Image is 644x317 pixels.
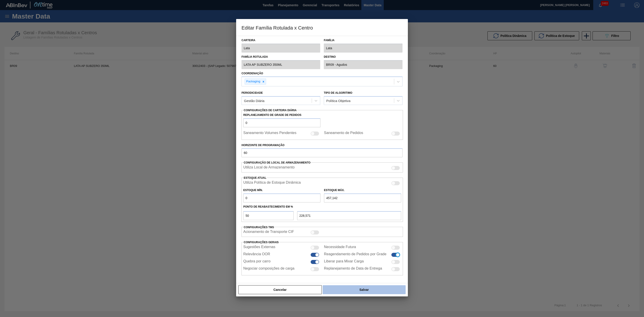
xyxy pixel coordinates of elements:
[324,266,382,272] label: Replanejamento de Data de Entrega
[244,109,297,112] span: Configurações de Carteira Diária
[244,241,279,244] span: Configurações Gerais
[243,181,301,186] label: Quando ativada, o sistema irá usar os estoques usando a Política de Estoque Dinâmica.
[324,131,363,136] label: Saneamento de Pedidos
[243,112,320,118] label: Replanejamento de Grade de Pedidos
[243,266,294,272] label: Negociar composições de carga
[324,37,402,44] label: Família
[324,259,364,265] label: Liberar para Mixar Carga
[241,91,263,94] label: Periodicidade
[243,245,275,250] label: Sugestões Externas
[245,79,261,84] div: Packaging
[243,165,294,171] label: Quando ativada, o sistema irá exibir os estoques de diferentes locais de armazenamento.
[326,99,350,103] div: Política Objetiva
[236,19,408,36] h3: Editar Família Rotulada x Centro
[241,72,263,75] label: Coordenação
[244,176,266,179] label: Estoque Atual
[324,54,402,60] label: Destino
[324,189,345,192] label: Estoque Máx.
[324,245,356,250] label: Necessidade Futura
[323,285,406,294] button: Salvar
[244,161,310,164] span: Configuração de Local de Armazenamento
[243,131,297,136] label: Saneamento Volumes Pendentes
[243,230,294,235] label: Acionamento de Transporte CIF
[243,205,293,208] label: Ponto de Reabastecimento em %
[244,226,274,229] label: Configurações TMS
[324,252,386,257] label: Reagendamento de Pedidos por Grade
[243,252,270,257] label: Relevância OOR
[241,37,320,44] label: Carteira
[324,91,352,94] label: Tipo de Algoritimo
[241,142,402,149] label: Horizonte de Programação
[243,259,271,265] label: Quebra por carro
[238,285,322,294] button: Cancelar
[244,99,265,103] div: Gestão Diária
[243,189,263,192] label: Estoque Mín.
[241,54,320,60] label: Família Rotulada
